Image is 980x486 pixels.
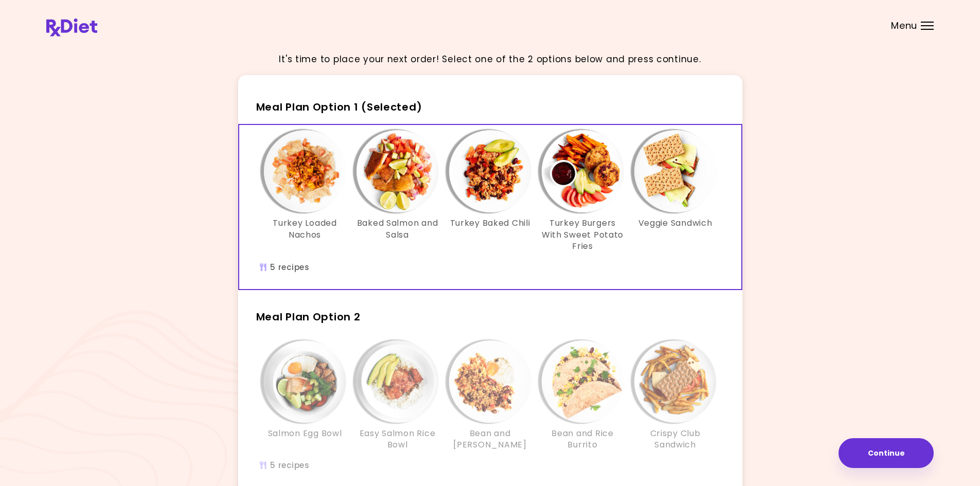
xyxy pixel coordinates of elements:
[444,340,537,451] div: Info - Bean and Tomato Quinoa - Meal Plan Option 2
[629,340,722,451] div: Info - Crispy Club Sandwich - Meal Plan Option 2
[256,100,422,114] span: Meal Plan Option 1 (Selected)
[638,218,712,229] h3: Veggie Sandwich
[542,218,624,252] h3: Turkey Burgers With Sweet Potato Fries
[46,19,97,37] img: RxDiet
[256,310,361,324] span: Meal Plan Option 2
[357,428,439,451] h3: Easy Salmon Rice Bowl
[357,218,439,241] h3: Baked Salmon and Salsa
[259,130,351,252] div: Info - Turkey Loaded Nachos - Meal Plan Option 1 (Selected)
[351,130,444,252] div: Info - Baked Salmon and Salsa - Meal Plan Option 1 (Selected)
[259,340,351,451] div: Info - Salmon Egg Bowl - Meal Plan Option 2
[450,218,530,229] h3: Turkey Baked Chili
[634,428,717,451] h3: Crispy Club Sandwich
[542,428,624,451] h3: Bean and Rice Burrito
[264,218,346,241] h3: Turkey Loaded Nachos
[537,130,629,252] div: Info - Turkey Burgers With Sweet Potato Fries - Meal Plan Option 1 (Selected)
[268,428,342,439] h3: Salmon Egg Bowl
[629,130,722,252] div: Info - Veggie Sandwich - Meal Plan Option 1 (Selected)
[279,52,701,66] p: It's time to place your next order! Select one of the 2 options below and press continue.
[351,340,444,451] div: Info - Easy Salmon Rice Bowl - Meal Plan Option 2
[891,21,917,30] span: Menu
[839,438,934,468] button: Continue
[449,428,531,451] h3: Bean and [PERSON_NAME]
[444,130,537,252] div: Info - Turkey Baked Chili - Meal Plan Option 1 (Selected)
[537,340,629,451] div: Info - Bean and Rice Burrito - Meal Plan Option 2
